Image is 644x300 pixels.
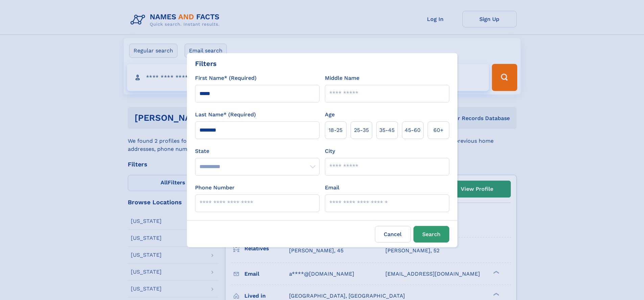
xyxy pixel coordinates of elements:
[379,126,395,134] span: 35‑45
[325,184,339,192] label: Email
[325,74,359,82] label: Middle Name
[325,111,335,119] label: Age
[195,74,257,82] label: First Name* (Required)
[195,59,217,69] div: Filters
[354,126,369,134] span: 25‑35
[405,126,421,134] span: 45‑60
[375,226,411,243] label: Cancel
[195,111,256,119] label: Last Name* (Required)
[413,226,449,243] button: Search
[325,147,335,155] label: City
[195,147,319,155] label: State
[433,126,444,134] span: 60+
[329,126,342,134] span: 18‑25
[195,184,235,192] label: Phone Number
